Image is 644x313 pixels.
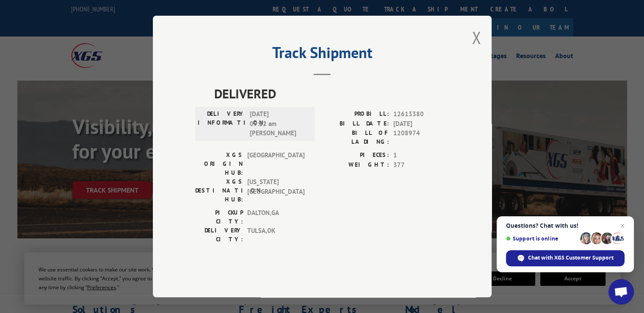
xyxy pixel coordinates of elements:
span: Close chat [617,221,627,231]
span: TULSA , OK [247,226,304,244]
span: 1 [393,151,449,160]
label: BILL DATE: [322,119,389,129]
label: XGS ORIGIN HUB: [195,151,243,177]
span: Chat with XGS Customer Support [528,254,614,262]
span: [DATE] [393,119,449,129]
span: [DATE] 09:12 am [PERSON_NAME] [250,109,307,138]
div: Open chat [608,279,634,305]
label: WEIGHT: [322,160,389,170]
label: DELIVERY CITY: [195,226,243,244]
label: PICKUP CITY: [195,208,243,226]
span: DALTON , GA [247,208,304,226]
div: Chat with XGS Customer Support [506,250,625,266]
span: 1208974 [393,129,449,146]
span: [GEOGRAPHIC_DATA] [247,151,304,177]
label: PIECES: [322,151,389,160]
span: 12613380 [393,109,449,119]
label: PROBILL: [322,109,389,119]
span: [US_STATE][GEOGRAPHIC_DATA] [247,177,304,204]
label: XGS DESTINATION HUB: [195,177,243,204]
span: DELIVERED [214,84,449,103]
button: Close modal [472,26,481,49]
span: Support is online [506,235,577,242]
label: BILL OF LADING: [322,129,389,146]
label: DELIVERY INFORMATION: [198,109,246,138]
span: Questions? Chat with us! [506,222,625,229]
span: 377 [393,160,449,170]
h2: Track Shipment [195,47,449,63]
